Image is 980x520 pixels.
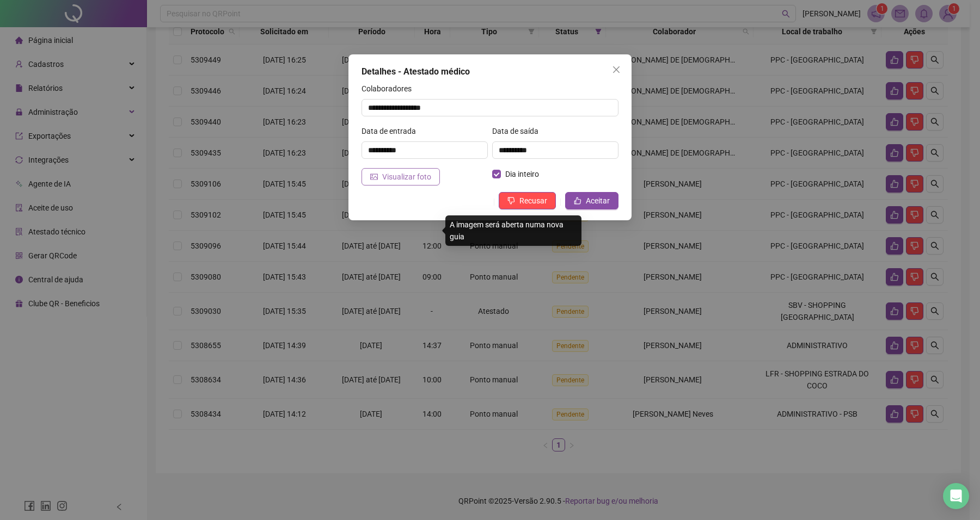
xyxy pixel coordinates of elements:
[492,125,546,137] label: Data de saída
[565,192,618,209] button: Aceitar
[499,192,556,209] button: Recusar
[362,83,419,95] label: Colaboradores
[507,197,515,205] span: dislike
[362,125,423,137] label: Data de entrada
[370,173,378,181] span: picture
[362,168,440,185] button: Visualizar foto
[612,65,621,74] span: close
[362,65,618,78] div: Detalhes - Atestado médico
[445,215,581,246] div: A imagem será aberta numa nova guia
[586,195,610,207] span: Aceitar
[382,171,431,183] span: Visualizar foto
[501,168,543,180] span: Dia inteiro
[519,195,547,207] span: Recusar
[608,61,625,78] button: Close
[943,483,969,509] div: Open Intercom Messenger
[574,197,581,205] span: like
